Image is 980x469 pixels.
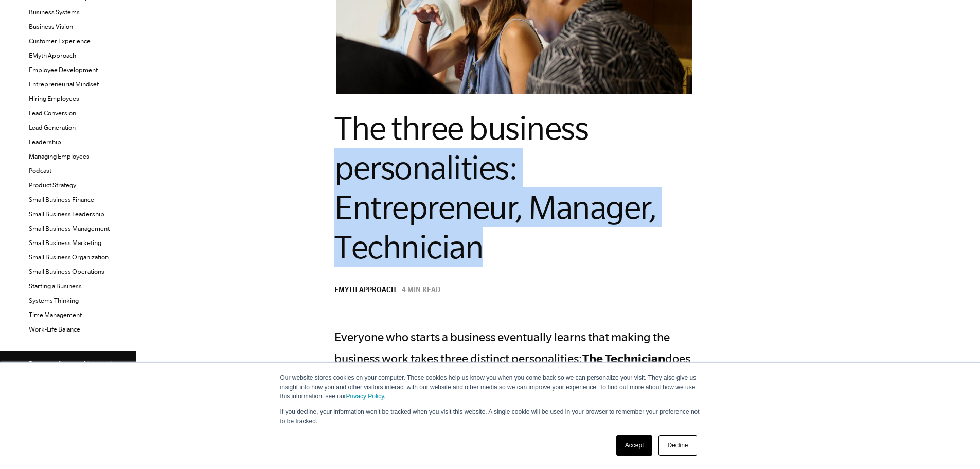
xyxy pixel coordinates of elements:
span: EMyth Approach [334,287,396,296]
a: Leadership [29,138,61,146]
a: Decline [658,435,697,456]
a: Privacy Policy [346,393,384,400]
a: EMyth Approach [334,287,401,296]
a: Small Business Management [29,224,110,232]
a: Managing Employees [29,152,90,160]
a: Podcast [29,167,51,175]
span: The three business personalities: Entrepreneur, Manager, Technician [334,109,656,265]
a: Employee Development [29,66,98,74]
a: Small Business Organization [29,253,109,261]
p: Our website stores cookies on your computer. These cookies help us know you when you come back so... [280,373,700,401]
a: Small Business Operations [29,268,104,275]
b: The Technician [582,352,665,365]
a: Business Systems [29,8,80,16]
p: 4 min read [402,287,440,296]
a: Accept [616,435,653,456]
a: Work-Life Balance [29,325,80,333]
a: Small Business Leadership [29,210,104,218]
a: Small Business Finance [29,196,94,203]
p: Request a free coaching session with a Certified EMyth Coach [29,358,122,380]
a: Product Strategy [29,181,76,189]
a: Lead Generation [29,124,76,131]
a: Entrepreneurial Mindset [29,80,99,88]
a: Time Management [29,311,82,319]
a: EMyth Approach [29,51,76,59]
a: Systems Thinking [29,297,79,304]
a: Hiring Employees [29,95,79,102]
a: Starting a Business [29,282,82,290]
a: Customer Experience [29,37,91,45]
a: Lead Conversion [29,109,76,117]
a: Business Vision [29,23,73,30]
p: If you decline, your information won’t be tracked when you visit this website. A single cookie wi... [280,407,700,426]
a: Small Business Marketing [29,239,101,247]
